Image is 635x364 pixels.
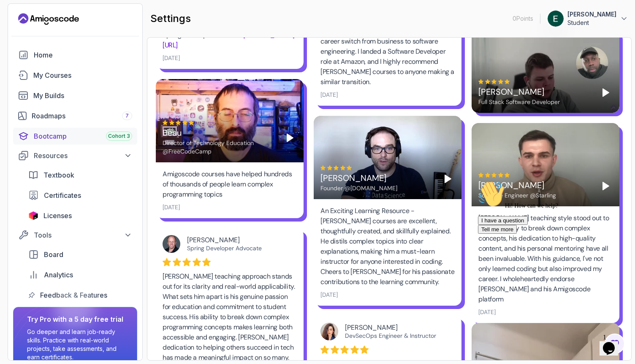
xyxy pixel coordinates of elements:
a: home [13,47,137,63]
a: textbook [23,167,137,183]
span: Licenses [43,211,72,221]
div: [DATE] [320,90,338,99]
div: [PERSON_NAME] [187,236,290,244]
img: :wave: [3,3,30,30]
div: Resources [34,151,132,161]
iframe: chat widget [600,330,627,356]
p: [PERSON_NAME] [567,10,616,19]
img: Dan Vega avatar [163,235,180,253]
img: Assma Fadhli avatar [320,323,338,340]
button: Play [441,172,455,186]
span: Analytics [44,270,73,280]
button: user profile image[PERSON_NAME]Student [547,10,628,27]
span: Cohort 3 [108,133,130,140]
div: Amigoscode's courses were invaluable in my career switch from business to software engineering. I... [320,26,455,87]
button: Play [599,86,613,99]
button: I have a question [3,39,53,48]
span: 7 [125,112,129,119]
span: Hi! How can we help? [3,25,84,32]
div: Amigoscode courses have helped hundreds of thousands of people learn complex programming topics [163,169,297,200]
a: feedback [23,287,137,304]
span: Board [44,249,63,260]
div: An Exciting Learning Resource - [PERSON_NAME] courses are excellent, thoughtfully created, and sk... [320,206,455,287]
a: Spring Developer Advocate [187,244,262,252]
a: roadmaps [13,107,137,124]
div: My Courses [33,70,132,80]
a: courses [13,67,137,84]
h2: settings [150,12,191,25]
button: Play [283,131,297,145]
a: licenses [23,207,137,224]
img: user profile image [548,11,564,27]
span: Textbook [43,170,74,180]
div: [DATE] [163,54,180,62]
div: DevSecOps Engineer & Instructor [345,332,448,339]
iframe: chat widget [475,177,627,326]
a: builds [13,87,137,104]
a: Landing page [18,12,79,26]
a: certificates [23,187,137,204]
a: bootcamp [13,128,137,145]
div: [DATE] [320,290,338,299]
div: My Builds [33,90,132,101]
div: Full Stack Software Developer [478,98,560,106]
div: Home [34,50,132,60]
div: [PERSON_NAME] [478,86,560,98]
p: 0 Points [513,14,533,23]
div: [PERSON_NAME] [345,323,448,332]
div: [DATE] [163,203,180,211]
button: Tell me more [3,48,42,57]
img: jetbrains icon [28,211,38,220]
p: Go deeper and learn job-ready skills. Practice with real-world projects, take assessments, and ea... [27,328,123,361]
a: analytics [23,266,137,283]
div: Director of Technology Education @FreeCodeCamp [163,139,277,156]
div: [PERSON_NAME] teaching approach stands out for its clarity and real-world applicability. What set... [163,271,297,363]
div: Beau [163,127,277,139]
button: Resources [13,148,137,163]
div: 👋Hi! How can we help?I have a questionTell me more [3,3,155,57]
span: Feedback & Features [40,290,107,300]
div: Bootcamp [34,131,132,141]
p: Student [567,19,616,27]
div: Tools [34,230,132,240]
div: Roadmaps [32,111,132,121]
span: Certificates [44,190,81,200]
button: Tools [13,227,137,243]
div: Founder @[DOMAIN_NAME] [320,184,397,192]
div: [PERSON_NAME] [320,172,397,184]
a: board [23,246,137,263]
